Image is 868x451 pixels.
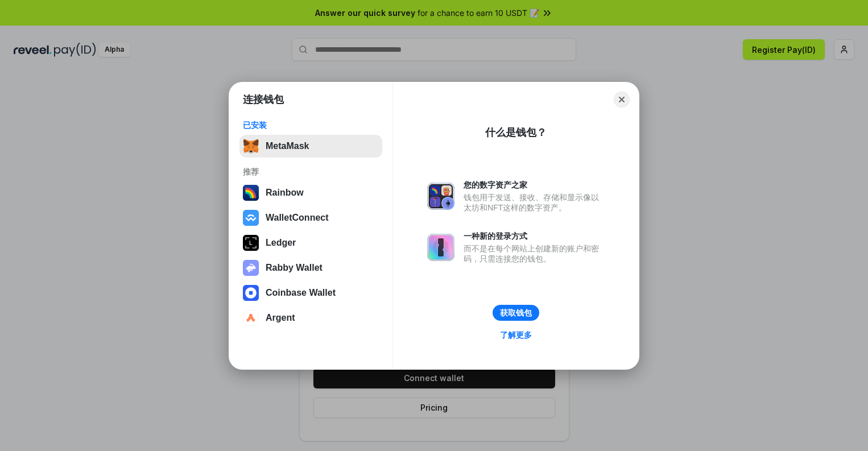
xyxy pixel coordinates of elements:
button: MetaMask [239,135,382,158]
div: MetaMask [266,141,309,151]
a: 了解更多 [493,328,539,342]
button: WalletConnect [239,206,382,229]
img: svg+xml,%3Csvg%20width%3D%2228%22%20height%3D%2228%22%20viewBox%3D%220%200%2028%2028%22%20fill%3D... [243,285,259,301]
img: svg+xml,%3Csvg%20width%3D%2228%22%20height%3D%2228%22%20viewBox%3D%220%200%2028%2028%22%20fill%3D... [243,310,259,326]
div: 而不是在每个网站上创建新的账户和密码，只需连接您的钱包。 [464,243,605,264]
button: Close [614,92,630,107]
button: Ledger [239,231,382,254]
img: svg+xml,%3Csvg%20fill%3D%22none%22%20height%3D%2233%22%20viewBox%3D%220%200%2035%2033%22%20width%... [243,138,259,154]
div: WalletConnect [266,213,329,223]
button: Rainbow [239,181,382,204]
h1: 连接钱包 [243,93,284,106]
div: 已安装 [243,120,379,130]
div: 钱包用于发送、接收、存储和显示像以太坊和NFT这样的数字资产。 [464,192,605,213]
div: 推荐 [243,167,379,177]
div: 一种新的登录方式 [464,231,605,241]
div: Ledger [266,238,296,248]
img: svg+xml,%3Csvg%20width%3D%22120%22%20height%3D%22120%22%20viewBox%3D%220%200%20120%20120%22%20fil... [243,185,259,201]
div: Rainbow [266,188,304,198]
img: svg+xml,%3Csvg%20xmlns%3D%22http%3A%2F%2Fwww.w3.org%2F2000%2Fsvg%22%20fill%3D%22none%22%20viewBox... [427,234,454,261]
div: Rabby Wallet [266,263,323,273]
img: svg+xml,%3Csvg%20xmlns%3D%22http%3A%2F%2Fwww.w3.org%2F2000%2Fsvg%22%20fill%3D%22none%22%20viewBox... [427,183,454,210]
button: Argent [239,307,382,329]
img: svg+xml,%3Csvg%20xmlns%3D%22http%3A%2F%2Fwww.w3.org%2F2000%2Fsvg%22%20fill%3D%22none%22%20viewBox... [243,260,259,276]
div: Coinbase Wallet [266,288,336,298]
div: 您的数字资产之家 [464,180,605,190]
button: Coinbase Wallet [239,282,382,304]
div: 什么是钱包？ [485,126,547,139]
img: svg+xml,%3Csvg%20xmlns%3D%22http%3A%2F%2Fwww.w3.org%2F2000%2Fsvg%22%20width%3D%2228%22%20height%3... [243,235,259,251]
div: 了解更多 [500,330,532,340]
button: Rabby Wallet [239,256,382,279]
div: Argent [266,313,295,323]
div: 获取钱包 [500,308,532,318]
img: svg+xml,%3Csvg%20width%3D%2228%22%20height%3D%2228%22%20viewBox%3D%220%200%2028%2028%22%20fill%3D... [243,210,259,226]
button: 获取钱包 [493,305,539,321]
